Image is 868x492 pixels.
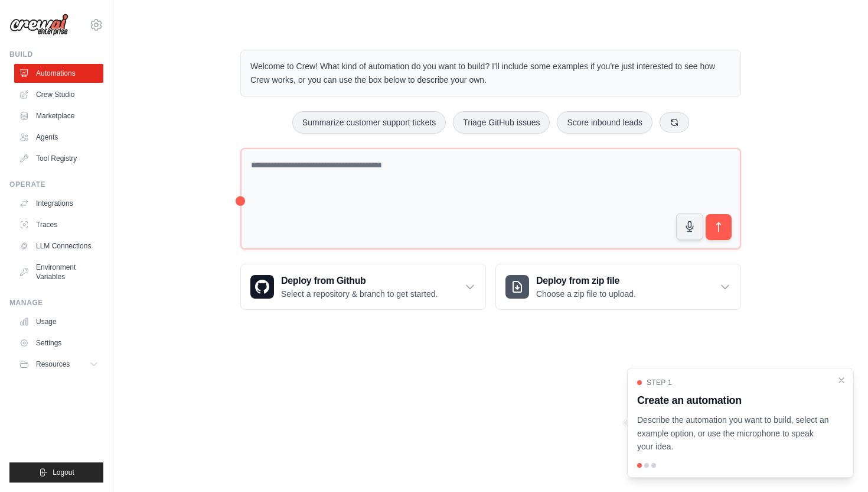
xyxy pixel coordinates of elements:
[14,106,103,125] a: Marketplace
[14,258,103,286] a: Environment Variables
[9,180,103,189] div: Operate
[453,111,550,134] button: Triage GitHub issues
[36,360,70,369] span: Resources
[647,378,672,387] span: Step 1
[14,237,103,255] a: LLM Connections
[637,413,830,454] p: Describe the automation you want to build, select an example option, or use the microphone to spe...
[536,274,636,288] h3: Deploy from zip file
[14,334,103,352] a: Settings
[637,392,830,409] h3: Create an automation
[9,298,103,307] div: Manage
[292,111,446,134] button: Summarize customer support tickets
[14,355,103,374] button: Resources
[14,312,103,331] a: Usage
[809,435,868,492] iframe: Chat Widget
[53,468,74,477] span: Logout
[281,274,438,288] h3: Deploy from Github
[9,50,103,59] div: Build
[837,376,846,385] button: Close walkthrough
[14,128,103,147] a: Agents
[14,85,103,104] a: Crew Studio
[557,111,652,134] button: Score inbound leads
[281,288,438,300] p: Select a repository & branch to get started.
[14,149,103,168] a: Tool Registry
[250,60,731,87] p: Welcome to Crew! What kind of automation do you want to build? I'll include some examples if you'...
[14,194,103,213] a: Integrations
[14,64,103,83] a: Automations
[9,462,103,483] button: Logout
[536,288,636,300] p: Choose a zip file to upload.
[14,215,103,234] a: Traces
[9,14,68,36] img: Logo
